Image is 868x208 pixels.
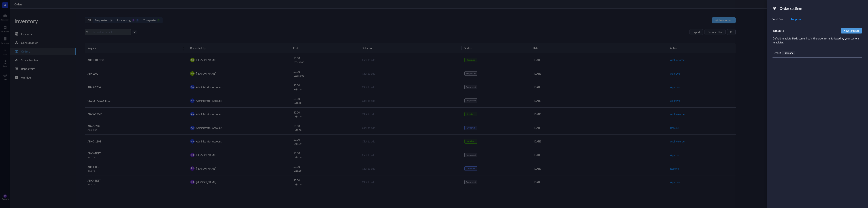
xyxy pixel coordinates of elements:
div: Default [773,51,781,55]
div: Order settings [780,6,859,11]
div: Premade [784,51,793,55]
div: Template [773,28,784,33]
div: Template [791,17,801,21]
div: Default template fields come first in the order form, followed by your custom templates. [773,36,862,44]
span: New template [844,29,859,33]
div: Workflow [773,17,784,21]
button: New template [841,28,862,33]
